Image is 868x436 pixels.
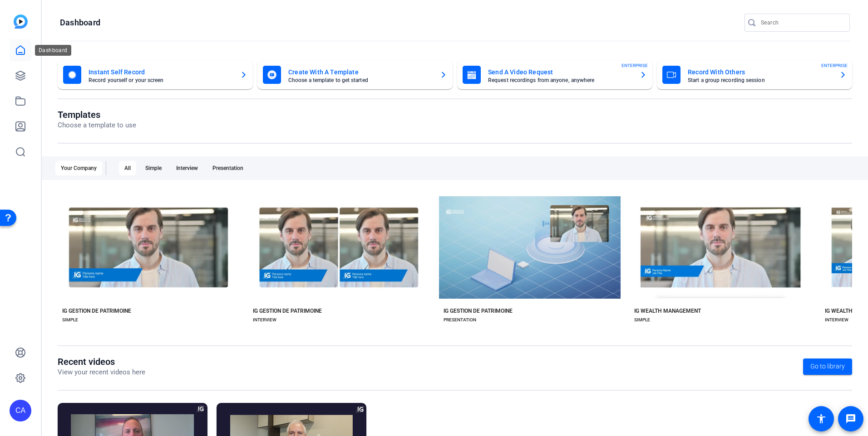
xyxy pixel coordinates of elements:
mat-card-title: Create With A Template [288,67,433,78]
div: INTERVIEW [253,316,276,324]
mat-card-title: Record With Others [688,67,832,78]
div: Your Company [55,161,102,175]
p: Choose a template to use [58,120,136,131]
mat-card-subtitle: Choose a template to get started [288,78,433,83]
button: Send A Video RequestRequest recordings from anyone, anywhereENTERPRISE [457,60,652,89]
img: blue-gradient.svg [14,15,28,29]
h1: Templates [58,109,136,120]
h1: Dashboard [60,17,100,28]
div: All [119,161,136,175]
mat-card-subtitle: Record yourself or your screen [89,78,233,83]
div: IG WEALTH MANAGEMENT [634,307,701,315]
span: Go to library [810,362,845,371]
p: View your recent videos here [58,367,145,378]
input: Search [761,17,843,28]
span: ENTERPRISE [821,62,848,69]
div: Simple [140,161,167,175]
div: CA [10,400,31,421]
button: Create With A TemplateChoose a template to get started [257,60,453,89]
div: IG GESTION DE PATRIMOINE [444,307,513,315]
div: Dashboard [35,45,71,56]
span: ENTERPRISE [621,62,648,69]
mat-card-subtitle: Start a group recording session [688,78,832,83]
div: Presentation [207,161,249,175]
h1: Recent videos [58,356,145,367]
div: IG GESTION DE PATRIMOINE [253,307,322,315]
div: PRESENTATION [444,316,476,324]
div: INTERVIEW [825,316,848,324]
mat-icon: message [845,413,856,424]
button: Record With OthersStart a group recording sessionENTERPRISE [657,60,852,89]
div: SIMPLE [62,316,78,324]
div: Interview [171,161,203,175]
div: IG GESTION DE PATRIMOINE [62,307,131,315]
mat-card-title: Instant Self Record [89,67,233,78]
mat-icon: accessibility [816,413,827,424]
button: Instant Self RecordRecord yourself or your screen [58,60,253,89]
mat-card-title: Send A Video Request [488,67,632,78]
a: Go to library [803,358,852,375]
div: SIMPLE [634,316,650,324]
mat-card-subtitle: Request recordings from anyone, anywhere [488,78,632,83]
